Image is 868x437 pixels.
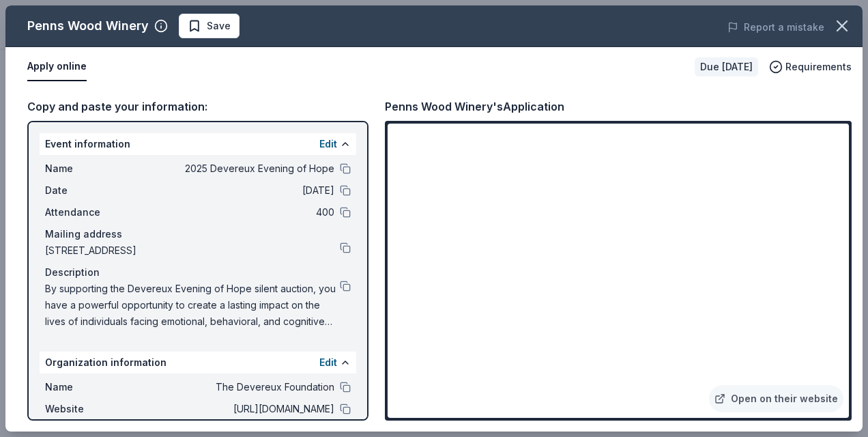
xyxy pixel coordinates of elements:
div: Copy and paste your information: [27,98,368,115]
span: Date [45,182,136,199]
div: Penns Wood Winery [27,15,149,37]
button: Save [179,14,240,38]
button: Edit [319,136,337,152]
button: Report a mistake [727,19,824,36]
span: 400 [136,204,334,221]
div: Mailing address [45,226,351,242]
div: Event information [40,133,356,155]
button: Edit [319,354,337,371]
span: [STREET_ADDRESS] [45,242,340,259]
span: Save [207,18,231,34]
span: Name [45,379,136,395]
button: Apply online [27,53,87,81]
span: 2025 Devereux Evening of Hope [136,160,334,177]
span: The Devereux Foundation [136,379,334,395]
div: Description [45,264,351,281]
span: [URL][DOMAIN_NAME] [136,401,334,417]
div: Due [DATE] [695,57,758,76]
span: Attendance [45,204,136,221]
span: Website [45,401,136,417]
span: [DATE] [136,182,334,199]
div: Organization information [40,352,356,373]
span: By supporting the Devereux Evening of Hope silent auction, you have a powerful opportunity to cre... [45,281,340,330]
button: Requirements [769,59,852,75]
span: Requirements [785,59,852,75]
a: Open on their website [709,385,843,412]
div: Penns Wood Winery's Application [385,98,564,115]
span: Name [45,160,136,177]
